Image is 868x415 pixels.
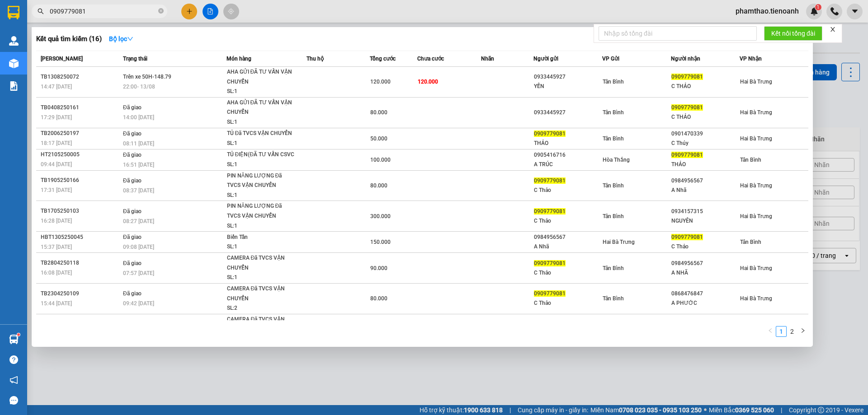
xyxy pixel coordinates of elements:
div: TỦ Đã TVCS VẬN CHUYỂN [227,129,295,139]
button: Kết nối tổng đài [764,26,822,41]
img: logo-vxr [8,6,19,19]
span: Tân Bình [603,79,624,85]
li: 1 [776,326,787,337]
div: C Thảo [534,268,602,278]
span: 14:00 [DATE] [123,114,154,121]
div: A NHÃ [671,268,739,278]
li: Previous Page [765,326,776,337]
div: SL: 1 [227,160,295,170]
sup: 1 [17,333,20,336]
span: message [9,396,18,405]
span: 0909779081 [534,177,566,184]
span: 300.000 [370,213,391,219]
input: Nhập số tổng đài [599,26,757,41]
img: warehouse-icon [9,59,19,68]
div: TB2304250111 [41,320,120,329]
span: 16:28 [DATE] [41,218,72,224]
div: A Nhã [671,186,739,195]
button: right [797,326,808,337]
div: TB1308250072 [41,72,120,82]
div: HBT1305250045 [41,233,120,242]
span: 16:08 [DATE] [41,270,72,276]
div: 0933445927 [534,72,602,82]
span: Hai Bà Trưng [740,135,772,142]
span: Kết nối tổng đài [771,28,815,38]
span: 15:37 [DATE] [41,244,72,250]
div: 0984956567 [671,176,739,186]
img: warehouse-icon [9,335,19,344]
span: 120.000 [370,79,391,85]
span: Hai Bà Trưng [740,79,772,85]
a: 1 [776,326,786,336]
span: 0909779081 [534,260,566,266]
div: THẢO [671,160,739,169]
span: question-circle [9,355,18,364]
span: 0909779081 [671,234,703,240]
span: 08:27 [DATE] [123,218,154,224]
span: 08:37 [DATE] [123,187,154,194]
input: Tìm tên, số ĐT hoặc mã đơn [50,6,156,16]
div: C THẢO [671,82,739,91]
div: SL: 1 [227,221,295,231]
span: 09:44 [DATE] [41,161,72,168]
span: Thu hộ [307,56,324,62]
div: A PHƯỚC [671,298,739,308]
span: Món hàng [226,56,251,62]
div: 0934157315 [671,207,739,216]
div: Biến Tần [227,233,295,242]
strong: Bộ lọc [109,35,133,42]
span: right [800,328,806,333]
div: 0905416716 [534,150,602,160]
span: Đã giao [123,234,142,240]
div: TB2006250197 [41,129,120,138]
span: 08:11 [DATE] [123,140,154,147]
div: SL: 1 [227,273,295,283]
div: TB2304250109 [41,289,120,298]
span: Tân Bình [603,182,624,189]
div: C Thảo [534,186,602,195]
span: 0909779081 [671,74,703,80]
div: CAMERA Đã TVCS VẬN CHUYỂN [227,284,295,303]
span: 100.000 [370,157,391,163]
span: 80.000 [370,109,387,116]
span: close-circle [158,8,164,14]
span: Trên xe 50H-148.79 [123,74,171,80]
div: 0901470339 [671,129,739,139]
div: NGUYÊN [671,216,739,226]
span: Tân Bình [740,239,761,245]
span: Nhãn [481,56,494,62]
span: 17:31 [DATE] [41,187,72,193]
div: SL: 1 [227,117,295,127]
a: 2 [787,326,797,336]
span: VP Nhận [740,56,762,62]
div: THẢO [534,139,602,148]
span: Tân Bình [603,295,624,302]
span: Hai Bà Trưng [603,239,635,245]
span: close [830,26,836,33]
div: YẾN [534,82,602,91]
div: AHA GỬI ĐÃ TƯ VẤN VẬN CHUYỂN [227,67,295,87]
span: Đã giao [123,260,142,266]
div: 0933445927 [534,108,602,117]
span: close-circle [158,7,164,16]
span: 0909779081 [671,104,703,111]
span: 17:29 [DATE] [41,114,72,121]
h3: Kết quả tìm kiếm ( 16 ) [36,34,102,44]
div: AHA GỬI ĐÃ TƯ VẤN VẬN CHUYỂN [227,98,295,117]
div: SL: 1 [227,139,295,149]
span: 07:57 [DATE] [123,270,154,276]
span: Đã giao [123,104,142,111]
span: 50.000 [370,135,387,142]
span: 80.000 [370,182,387,189]
div: A TRÚC [534,160,602,169]
span: 16:51 [DATE] [123,162,154,168]
span: Tân Bình [603,135,624,142]
span: [PERSON_NAME] [41,56,83,62]
span: 150.000 [370,239,391,245]
span: search [38,8,44,14]
div: A Nhã [534,242,602,252]
div: C Thảo [534,216,602,226]
span: Hai Bà Trưng [740,265,772,271]
span: 09:08 [DATE] [123,244,154,250]
div: HT2105250005 [41,150,120,159]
